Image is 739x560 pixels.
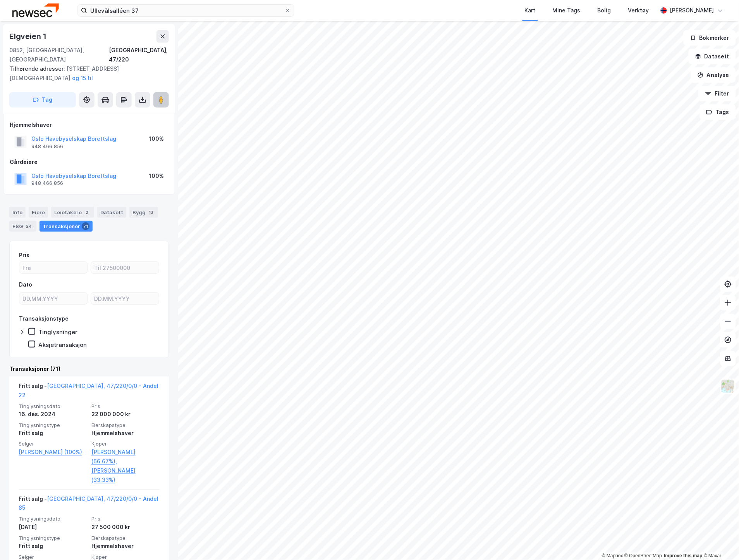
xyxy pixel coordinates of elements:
[24,222,33,230] div: 24
[109,46,169,64] div: [GEOGRAPHIC_DATA], 47/220
[10,157,168,167] div: Gårdeiere
[700,523,739,560] div: Kontrollprogram for chat
[31,143,63,150] div: 948 466 856
[38,328,77,336] div: Tinglysninger
[19,495,160,516] div: Fritt salg -
[700,104,736,120] button: Tags
[51,207,94,218] div: Leietakere
[38,341,87,348] div: Aksjetransaksjon
[129,207,158,218] div: Bygg
[689,49,736,64] button: Datasett
[684,30,736,46] button: Bokmerker
[9,92,76,108] button: Tag
[9,64,163,83] div: [STREET_ADDRESS][DEMOGRAPHIC_DATA]
[91,516,160,522] span: Pris
[149,134,164,143] div: 100%
[91,441,160,447] span: Kjøper
[721,379,736,394] img: Z
[91,410,160,419] div: 22 000 000 kr
[9,65,67,72] span: Tilhørende adresser:
[598,6,611,15] div: Bolig
[670,6,714,15] div: [PERSON_NAME]
[19,262,87,273] input: Fra
[525,6,536,15] div: Kart
[91,262,159,273] input: Til 27500000
[91,523,160,532] div: 27 500 000 kr
[91,448,160,466] a: [PERSON_NAME] (66.67%),
[19,382,158,398] a: [GEOGRAPHIC_DATA], 47/220/0/0 - Andel 22
[700,523,739,560] iframe: Chat Widget
[91,293,159,304] input: DD.MM.YYYY
[19,516,87,522] span: Tinglysningsdato
[10,120,168,130] div: Hjemmelshaver
[628,6,649,15] div: Verktøy
[91,466,160,485] a: [PERSON_NAME] (33.33%)
[97,207,126,218] div: Datasett
[9,46,109,64] div: 0852, [GEOGRAPHIC_DATA], [GEOGRAPHIC_DATA]
[19,429,87,438] div: Fritt salg
[691,67,736,83] button: Analyse
[19,542,87,551] div: Fritt salg
[9,221,36,232] div: ESG
[19,251,29,260] div: Pris
[91,403,160,410] span: Pris
[91,542,160,551] div: Hjemmelshaver
[82,222,89,230] div: 71
[9,207,26,218] div: Info
[19,441,87,447] span: Selger
[91,422,160,429] span: Eierskapstype
[83,208,91,216] div: 2
[625,553,662,559] a: OpenStreetMap
[602,553,623,559] a: Mapbox
[31,180,63,186] div: 948 466 856
[91,535,160,542] span: Eierskapstype
[9,30,48,43] div: Elgveien 1
[19,381,160,403] div: Fritt salg -
[664,553,703,559] a: Improve this map
[9,364,169,374] div: Transaksjoner (71)
[19,422,87,429] span: Tinglysningstype
[149,171,164,181] div: 100%
[19,496,158,512] a: [GEOGRAPHIC_DATA], 47/220/0/0 - Andel 85
[553,6,581,15] div: Mine Tags
[19,410,87,419] div: 16. des. 2024
[19,523,87,532] div: [DATE]
[19,403,87,410] span: Tinglysningsdato
[19,314,69,323] div: Transaksjonstype
[19,535,87,542] span: Tinglysningstype
[87,5,285,16] input: Søk på adresse, matrikkel, gårdeiere, leietakere eller personer
[91,429,160,438] div: Hjemmelshaver
[147,208,155,216] div: 13
[19,448,87,457] a: [PERSON_NAME] (100%)
[12,3,59,17] img: newsec-logo.f6e21ccffca1b3a03d2d.png
[29,207,48,218] div: Eiere
[19,293,87,304] input: DD.MM.YYYY
[19,280,32,289] div: Dato
[699,86,736,101] button: Filter
[40,221,93,232] div: Transaksjoner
